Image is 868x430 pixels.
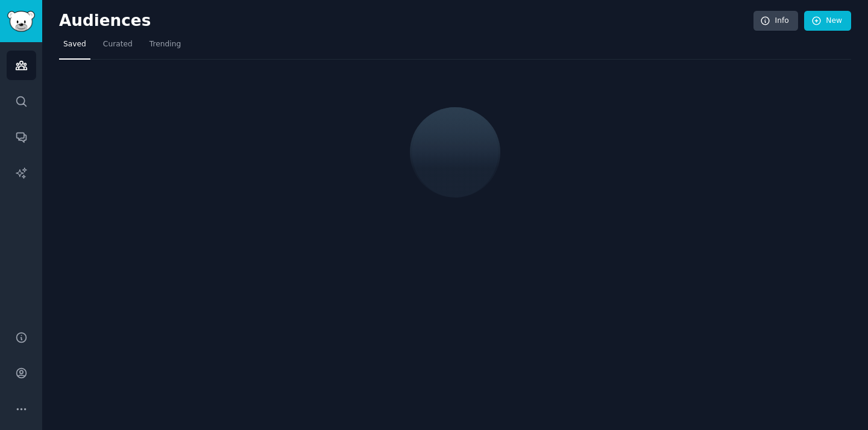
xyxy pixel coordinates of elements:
a: New [804,11,851,31]
a: Saved [59,35,90,60]
img: GummySearch logo [7,11,35,32]
a: Info [753,11,798,31]
a: Curated [99,35,137,60]
h2: Audiences [59,11,753,31]
a: Trending [145,35,185,60]
span: Saved [63,39,86,50]
span: Trending [149,39,181,50]
span: Curated [103,39,133,50]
